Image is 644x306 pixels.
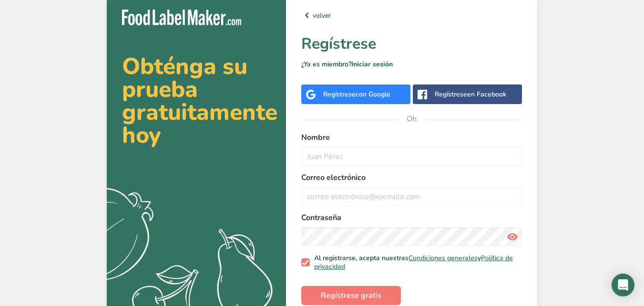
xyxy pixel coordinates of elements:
[301,172,366,183] font: Correo electrónico
[301,187,522,206] input: correo electrónico@ejemplo.com
[435,90,467,99] font: Regístrese
[301,60,351,69] font: ¿Ya es miembro?
[122,10,241,25] img: Fabricante de etiquetas para alimentos
[301,33,376,54] font: Regístrese
[409,253,478,263] a: Condiciones generales
[313,11,331,20] font: volver
[301,132,330,143] font: Nombre
[301,212,341,223] font: Contraseña
[301,286,401,305] button: Regístrese gratis
[356,90,390,99] font: con Google
[323,90,356,99] font: Regístrese
[122,74,277,128] font: prueba gratuitamente
[314,253,409,263] font: Al registrarse, acepta nuestras
[301,10,522,21] a: volver
[478,253,481,263] font: y
[301,147,522,166] input: Juan Pérez
[612,274,634,296] div: Open Intercom Messenger
[314,253,513,271] a: Política de privacidad
[321,290,381,301] font: Regístrese gratis
[407,114,417,124] font: Oh
[122,51,247,82] font: Obténga su
[351,60,393,69] a: Iniciar sesión
[467,90,506,99] font: en Facebook
[122,119,161,151] font: hoy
